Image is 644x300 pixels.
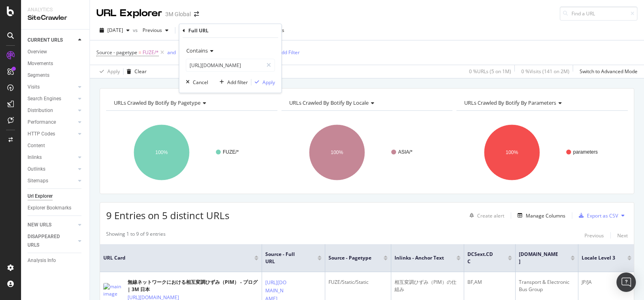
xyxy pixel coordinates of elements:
span: vs [133,27,139,34]
a: Movements [28,59,84,68]
a: Content [28,142,84,150]
span: URLs Crawled By Botify By locale [289,99,369,106]
text: 100% [156,150,168,155]
div: URL Explorer [96,6,162,20]
div: BF,AM [467,279,512,286]
a: CURRENT URLS [28,36,76,44]
div: 0 % Visits ( 141 on 2M ) [521,68,569,75]
a: NEW URLS [28,221,76,229]
svg: A chart. [456,117,625,188]
h4: URLs Crawled By Botify By pagetype [112,96,270,109]
span: [DOMAIN_NAME] [519,251,559,265]
a: Visits [28,83,76,91]
a: HTTP Codes [28,130,76,138]
div: DISAPPEARED URLS [28,232,68,249]
div: Previous [584,232,604,239]
div: Switch to Advanced Mode [580,68,638,75]
h4: URLs Crawled By Botify By locale [288,96,446,109]
div: NEW URLS [28,221,51,229]
div: Add filter [227,79,248,86]
a: Overview [28,48,84,56]
div: Analysis Info [28,256,56,265]
button: Apply [252,78,275,86]
div: 無線ネットワークにおける相互変調ひずみ（PIM） - ブログ | 3M 日本 [128,279,258,293]
a: DISAPPEARED URLS [28,232,76,249]
button: and [167,49,176,56]
div: CURRENT URLS [28,36,63,44]
div: Showing 1 to 9 of 9 entries [106,230,166,240]
div: Open Intercom Messenger [616,273,636,292]
button: Previous [584,230,604,240]
div: Clear [134,68,147,75]
div: Manage Columns [526,212,565,219]
div: Export as CSV [587,212,618,219]
svg: A chart. [281,117,450,188]
div: Apply [262,79,275,86]
div: Cancel [193,79,208,86]
div: Inlinks [28,153,42,162]
text: 100% [331,150,343,155]
div: Next [617,232,628,239]
span: Inlinks - Anchor Text [395,254,444,262]
a: Sitemaps [28,177,76,185]
div: FUZE/Static/Static [328,279,388,286]
text: 100% [506,150,518,155]
span: URLs Crawled By Botify By pagetype [114,99,200,106]
span: FUZE/* [143,47,159,58]
div: Sitemaps [28,177,48,185]
a: Search Engines [28,95,76,103]
button: Export as CSV [576,209,618,222]
button: Next [617,230,628,240]
div: Segments [28,71,49,80]
input: Find a URL [560,6,638,21]
span: = [139,49,141,56]
div: Analytics [28,6,83,13]
div: Explorer Bookmarks [28,204,71,212]
text: FUZE/* [223,149,239,155]
text: ASIA/* [398,149,413,155]
div: JP/JA [582,279,631,286]
img: main image [103,283,124,298]
button: Manage Columns [514,211,565,220]
text: parameters [573,149,598,155]
div: arrow-right-arrow-left [194,11,199,17]
span: Source - pagetype [328,254,371,262]
button: Apply [96,65,120,78]
a: Analysis Info [28,256,84,265]
button: [DATE] [96,24,133,37]
div: 3M Global [165,10,191,18]
span: 2025 Aug. 3rd [107,27,123,34]
a: Outlinks [28,165,76,173]
span: DCSext.CDC [467,251,496,265]
div: Content [28,142,45,150]
div: Search Engines [28,95,61,103]
a: Segments [28,71,84,80]
span: Source - pagetype [96,49,137,56]
div: Performance [28,118,56,127]
div: Add Filter [278,49,300,56]
a: Explorer Bookmarks [28,204,84,212]
div: and [167,49,176,56]
span: Source - Full URL [265,251,305,265]
div: Visits [28,83,40,91]
span: 9 Entries on 5 distinct URLs [106,209,229,222]
span: Contains [186,47,208,54]
span: locale Level 3 [582,254,615,262]
div: Overview [28,48,47,56]
a: Inlinks [28,153,76,162]
div: SiteCrawler [28,13,83,23]
div: Apply [107,68,120,75]
div: A chart. [106,117,275,188]
div: Movements [28,59,53,68]
a: Performance [28,118,76,127]
a: Distribution [28,106,76,115]
div: Create alert [477,212,504,219]
div: Outlinks [28,165,45,173]
button: Cancel [183,78,208,86]
button: Add filter [216,78,248,86]
button: Previous [139,24,172,37]
span: URLs Crawled By Botify By parameters [464,99,556,106]
div: Full URL [188,27,209,34]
